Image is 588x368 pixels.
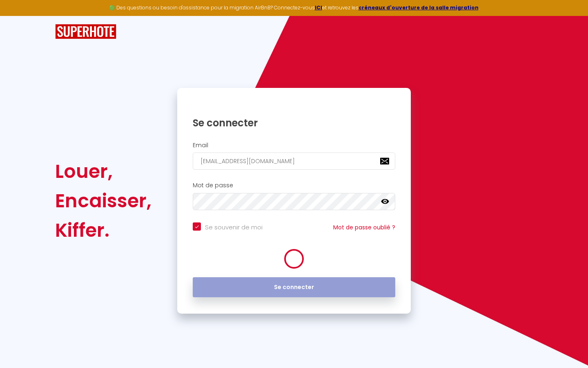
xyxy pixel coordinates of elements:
button: Se connecter [193,277,395,298]
button: Ouvrir le widget de chat LiveChat [7,3,31,28]
div: Encaisser, [55,186,151,215]
a: Mot de passe oublié ? [333,223,395,231]
h2: Mot de passe [193,182,395,189]
div: Kiffer. [55,215,151,245]
a: créneaux d'ouverture de la salle migration [359,4,479,11]
h2: Email [193,142,395,149]
input: Ton Email [193,153,395,170]
h1: Se connecter [193,117,395,129]
div: Louer, [55,157,151,186]
img: SuperHote logo [55,24,116,39]
a: ICI [315,4,322,11]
